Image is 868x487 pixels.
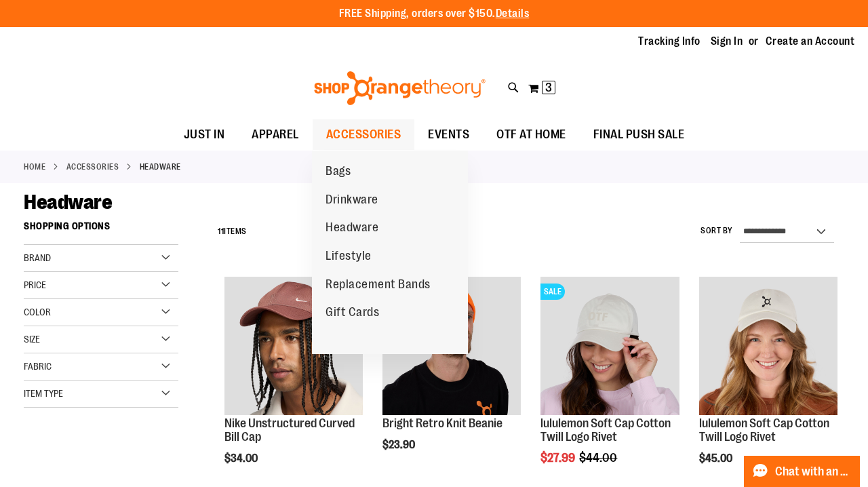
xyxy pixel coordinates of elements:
[496,7,530,20] a: Details
[24,388,63,399] span: Item Type
[24,279,46,290] span: Price
[325,193,378,210] span: Drinkware
[699,277,837,415] img: Main view of 2024 Convention lululemon Soft Cap Cotton Twill Logo Rivet
[540,277,679,417] a: OTF lululemon Soft Cap Cotton Twill Logo Rivet KhakiSALE
[252,119,299,150] span: APPAREL
[24,214,178,245] strong: Shopping Options
[24,252,51,263] span: Brand
[312,242,385,271] a: Lifestyle
[428,119,469,150] span: EVENTS
[701,225,733,237] label: Sort By
[238,119,313,151] a: APPAREL
[170,119,239,151] a: JUST IN
[540,284,565,300] span: SALE
[766,34,855,49] a: Create an Account
[224,416,355,444] a: Nike Unstructured Curved Bill Cap
[140,161,181,173] strong: Headware
[325,305,379,322] span: Gift Cards
[24,307,51,317] span: Color
[24,191,112,214] span: Headware
[325,249,372,266] span: Lifestyle
[382,416,502,430] a: Bright Retro Knit Beanie
[483,119,580,151] a: OTF AT HOME
[312,157,364,186] a: Bags
[24,161,45,173] a: Home
[638,34,701,49] a: Tracking Info
[325,164,351,181] span: Bags
[775,465,852,478] span: Chat with an Expert
[312,214,392,242] a: Headware
[312,71,488,105] img: Shop Orangetheory
[184,119,225,150] span: JUST IN
[312,271,444,299] a: Replacement Bands
[66,161,119,173] a: ACCESSORIES
[218,221,247,242] h2: Items
[24,361,52,372] span: Fabric
[312,186,392,214] a: Drinkware
[699,416,829,444] a: lululemon Soft Cap Cotton Twill Logo Rivet
[744,456,861,487] button: Chat with an Expert
[376,270,528,486] div: product
[593,119,685,150] span: FINAL PUSH SALE
[540,416,671,444] a: lululemon Soft Cap Cotton Twill Logo Rivet
[699,452,734,465] span: $45.00
[218,227,224,236] span: 11
[312,151,468,354] ul: ACCESSORIES
[545,81,552,94] span: 3
[224,452,260,465] span: $34.00
[496,119,566,150] span: OTF AT HOME
[224,277,363,415] img: Nike Unstructured Curved Bill Cap
[579,451,619,465] span: $44.00
[382,439,417,451] span: $23.90
[414,119,483,151] a: EVENTS
[699,277,837,417] a: Main view of 2024 Convention lululemon Soft Cap Cotton Twill Logo Rivet
[540,451,577,465] span: $27.99
[224,277,363,417] a: Nike Unstructured Curved Bill Cap
[540,277,679,415] img: OTF lululemon Soft Cap Cotton Twill Logo Rivet Khaki
[313,119,415,150] a: ACCESSORIES
[325,220,378,237] span: Headware
[24,334,40,345] span: Size
[580,119,698,151] a: FINAL PUSH SALE
[325,277,431,294] span: Replacement Bands
[711,34,743,49] a: Sign In
[339,6,530,22] p: FREE Shipping, orders over $150.
[326,119,401,150] span: ACCESSORIES
[312,298,393,327] a: Gift Cards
